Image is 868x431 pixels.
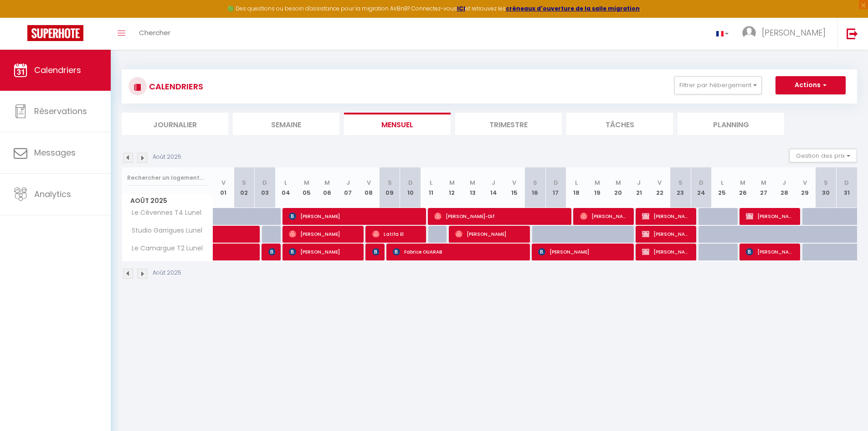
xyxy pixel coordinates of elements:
[721,178,724,187] abbr: L
[289,208,421,225] span: [PERSON_NAME]
[506,5,640,12] a: créneaux d'ouverture de la salle migration
[132,18,177,50] a: Chercher
[372,225,421,243] span: Latifa El
[742,26,756,40] img: ...
[7,4,35,31] button: Ouvrir le widget de chat LiveChat
[234,167,255,208] th: 02
[732,167,753,208] th: 26
[566,167,587,208] th: 18
[608,167,629,208] th: 20
[566,113,673,135] li: Tâches
[746,208,795,225] span: [PERSON_NAME]
[587,167,608,208] th: 19
[642,208,691,225] span: [PERSON_NAME]
[27,25,83,41] img: Super Booking
[34,64,81,76] span: Calendriers
[455,113,562,135] li: Trimestre
[457,5,465,12] a: ICI
[430,178,432,187] abbr: L
[462,167,483,208] th: 13
[504,167,525,208] th: 15
[782,178,786,187] abbr: J
[262,178,267,187] abbr: D
[393,243,525,260] span: Fabrice OUARAB
[803,178,807,187] abbr: V
[761,178,766,187] abbr: M
[674,76,762,94] button: Filtrer par hébergement
[746,243,795,260] span: [PERSON_NAME]
[359,167,380,208] th: 08
[408,178,413,187] abbr: D
[123,226,205,236] span: Studio Garrigues Lunel
[762,27,826,38] span: [PERSON_NAME]
[122,113,228,135] li: Journalier
[388,178,392,187] abbr: S
[712,167,733,208] th: 25
[699,178,704,187] abbr: D
[317,167,338,208] th: 06
[533,178,537,187] abbr: S
[628,167,649,208] th: 21
[776,76,846,94] button: Actions
[255,167,276,208] th: 03
[580,208,629,225] span: [PERSON_NAME]
[575,178,578,187] abbr: L
[34,147,76,158] span: Messages
[538,243,629,260] span: [PERSON_NAME]
[483,167,504,208] th: 14
[816,167,837,208] th: 30
[400,167,421,208] th: 10
[367,178,371,187] abbr: V
[789,149,857,162] button: Gestion des prix
[153,269,181,277] p: Août 2025
[421,167,442,208] th: 11
[434,208,567,225] span: [PERSON_NAME]-Dif
[221,178,226,187] abbr: V
[642,243,691,260] span: [PERSON_NAME]
[844,178,849,187] abbr: D
[735,18,837,50] a: ... [PERSON_NAME]
[122,194,213,208] span: Août 2025
[824,178,828,187] abbr: S
[324,178,330,187] abbr: M
[372,243,379,260] span: [PERSON_NAME]
[470,178,475,187] abbr: M
[34,105,87,117] span: Réservations
[338,167,359,208] th: 07
[344,113,451,135] li: Mensuel
[346,178,350,187] abbr: J
[289,225,359,243] span: [PERSON_NAME]
[233,113,339,135] li: Semaine
[642,225,691,243] span: [PERSON_NAME]
[691,167,712,208] th: 24
[379,167,400,208] th: 09
[139,28,170,37] span: Chercher
[455,225,525,243] span: [PERSON_NAME]
[296,167,317,208] th: 05
[512,178,516,187] abbr: V
[678,178,683,187] abbr: S
[442,167,462,208] th: 12
[649,167,670,208] th: 22
[492,178,495,187] abbr: J
[678,113,784,135] li: Planning
[524,167,545,208] th: 16
[847,28,858,39] img: logout
[153,153,181,161] p: Août 2025
[554,178,558,187] abbr: D
[595,178,600,187] abbr: M
[637,178,641,187] abbr: J
[213,167,234,208] th: 01
[123,244,205,254] span: Le Camargue T2 Lunel
[268,243,275,260] span: [PERSON_NAME]
[147,76,203,97] h3: CALENDRIERS
[127,170,208,186] input: Rechercher un logement...
[449,178,455,187] abbr: M
[304,178,309,187] abbr: M
[123,208,204,218] span: Le Cévennes T4 Lunel
[275,167,296,208] th: 04
[753,167,774,208] th: 27
[657,178,662,187] abbr: V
